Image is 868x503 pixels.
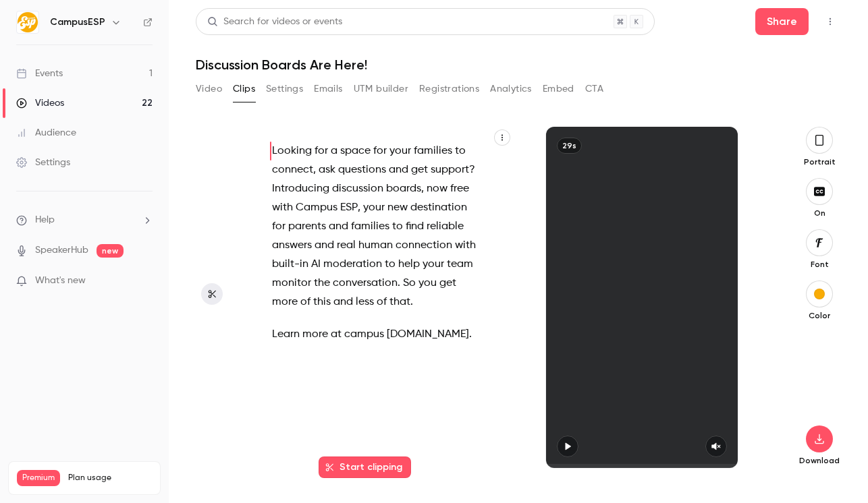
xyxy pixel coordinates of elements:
[17,11,38,33] img: CampusESP
[421,179,424,198] span: ,
[377,293,387,312] span: of
[418,274,437,293] span: you
[272,179,329,198] span: Introducing
[439,274,456,293] span: get
[331,325,342,344] span: at
[585,78,603,100] button: CTA
[315,236,334,255] span: and
[819,11,841,32] button: Top Bar Actions
[385,255,396,274] span: to
[338,160,386,179] span: questions
[392,217,403,236] span: to
[490,78,532,100] button: Analytics
[333,274,398,293] span: conversation
[396,236,452,255] span: connection
[35,243,88,258] a: SpeakerHub
[389,293,410,312] span: that
[319,160,335,179] span: ask
[411,160,428,179] span: get
[340,142,371,160] span: space
[798,156,841,167] p: Portrait
[311,255,321,274] span: AI
[315,142,328,160] span: for
[387,198,408,217] span: new
[314,78,342,100] button: Emails
[798,310,841,321] p: Color
[798,259,841,270] p: Font
[386,179,421,198] span: boards
[233,78,255,100] button: Clips
[427,217,464,236] span: reliable
[323,255,382,274] span: moderation
[363,198,385,217] span: your
[469,325,472,344] span: .
[373,142,387,160] span: for
[50,16,105,29] h6: CampusESP
[272,160,313,179] span: connect
[543,78,574,100] button: Embed
[207,15,342,29] div: Search for videos or events
[272,255,308,274] span: built-in
[469,160,475,179] span: ?
[427,179,447,198] span: now
[389,142,411,160] span: your
[419,78,479,100] button: Registrations
[455,236,476,255] span: with
[266,78,303,100] button: Settings
[337,236,356,255] span: real
[97,244,124,258] span: new
[272,236,312,255] span: answers
[410,198,467,217] span: destination
[406,217,424,236] span: find
[798,208,841,218] p: On
[351,217,389,236] span: families
[272,198,293,217] span: with
[272,325,300,344] span: Learn
[447,255,473,274] span: team
[272,274,311,293] span: monitor
[414,142,452,160] span: families
[16,67,63,80] div: Events
[196,57,841,73] h1: Discussion Boards Are Here!
[340,198,358,217] span: ESP
[16,213,153,227] li: help-dropdown-opener
[354,78,408,100] button: UTM builder
[455,142,466,160] span: to
[16,126,76,140] div: Audience
[398,274,400,293] span: .
[389,160,408,179] span: and
[288,217,326,236] span: parents
[431,160,469,179] span: support
[16,96,64,110] div: Videos
[358,198,360,217] span: ,
[68,473,152,483] span: Plan usage
[423,255,444,274] span: your
[313,293,331,312] span: this
[196,78,222,100] button: Video
[314,274,330,293] span: the
[410,293,413,312] span: .
[557,138,582,154] div: 29s
[302,325,328,344] span: more
[398,255,420,274] span: help
[332,179,383,198] span: discussion
[272,293,298,312] span: more
[356,293,374,312] span: less
[319,456,411,478] button: Start clipping
[450,179,469,198] span: free
[272,142,312,160] span: Looking
[798,455,841,466] p: Download
[313,160,316,179] span: ,
[333,293,353,312] span: and
[296,198,337,217] span: Campus
[16,156,70,169] div: Settings
[35,213,55,227] span: Help
[344,325,384,344] span: campus
[755,8,809,35] button: Share
[331,142,337,160] span: a
[300,293,310,312] span: of
[17,470,60,486] span: Premium
[358,236,393,255] span: human
[387,325,469,344] span: [DOMAIN_NAME]
[329,217,348,236] span: and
